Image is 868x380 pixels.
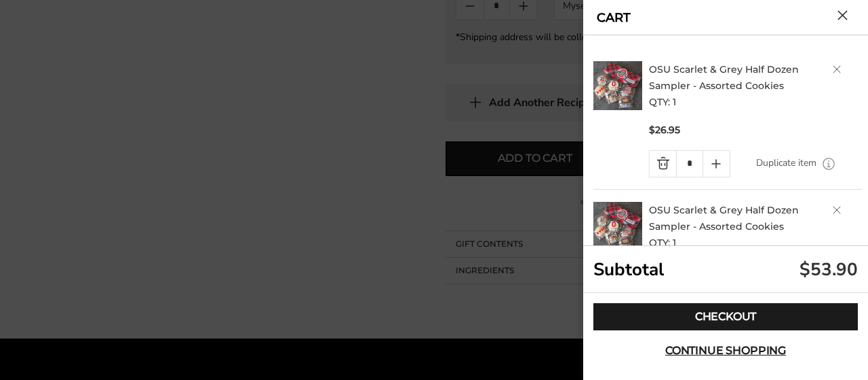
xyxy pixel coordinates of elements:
div: Subtotal [583,246,868,293]
a: Delete product [833,65,841,73]
div: $53.90 [800,258,858,281]
span: Continue shopping [665,345,786,356]
a: Quantity plus button [703,151,730,177]
a: Checkout [593,303,858,330]
a: OSU Scarlet & Grey Half Dozen Sampler - Assorted Cookies [649,204,799,232]
img: C. Krueger's. image [593,61,642,110]
a: CART [597,12,631,24]
img: C. Krueger's. image [593,202,642,251]
h2: QTY: 1 [649,202,862,251]
a: Duplicate item [756,156,816,171]
button: Close cart [837,10,848,20]
a: Delete product [833,206,841,214]
a: OSU Scarlet & Grey Half Dozen Sampler - Assorted Cookies [649,63,799,92]
input: Quantity Input [676,151,703,177]
a: Quantity minus button [650,151,676,177]
span: $26.95 [649,124,680,137]
button: Continue shopping [593,337,858,364]
h2: QTY: 1 [649,61,862,110]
